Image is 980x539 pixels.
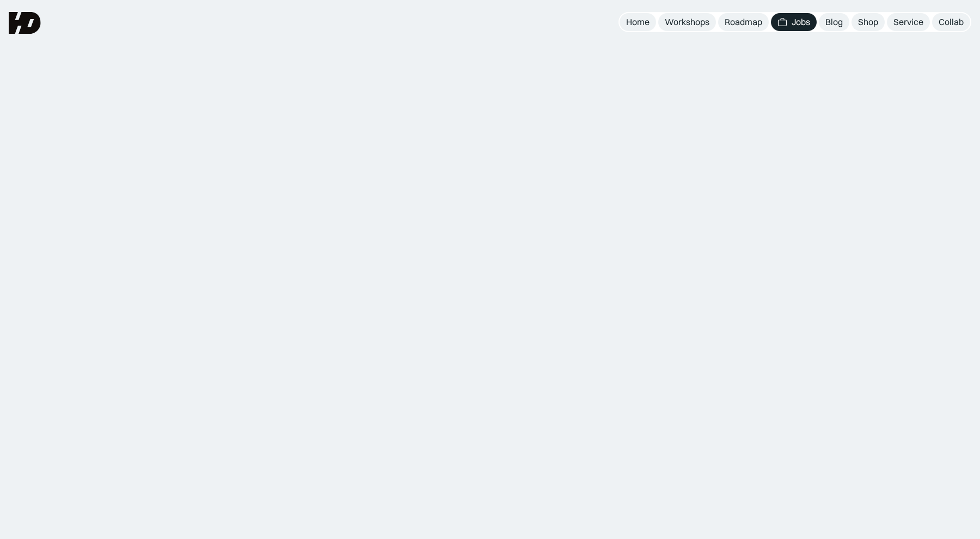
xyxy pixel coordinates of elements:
[858,16,878,28] div: Shop
[792,16,810,28] div: Jobs
[819,13,849,31] a: Blog
[658,13,716,31] a: Workshops
[620,13,656,31] a: Home
[725,16,762,28] div: Roadmap
[893,16,923,28] div: Service
[771,13,817,31] a: Jobs
[665,16,709,28] div: Workshops
[718,13,769,31] a: Roadmap
[932,13,970,31] a: Collab
[626,16,650,28] div: Home
[825,16,843,28] div: Blog
[887,13,930,31] a: Service
[852,13,885,31] a: Shop
[939,16,964,28] div: Collab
